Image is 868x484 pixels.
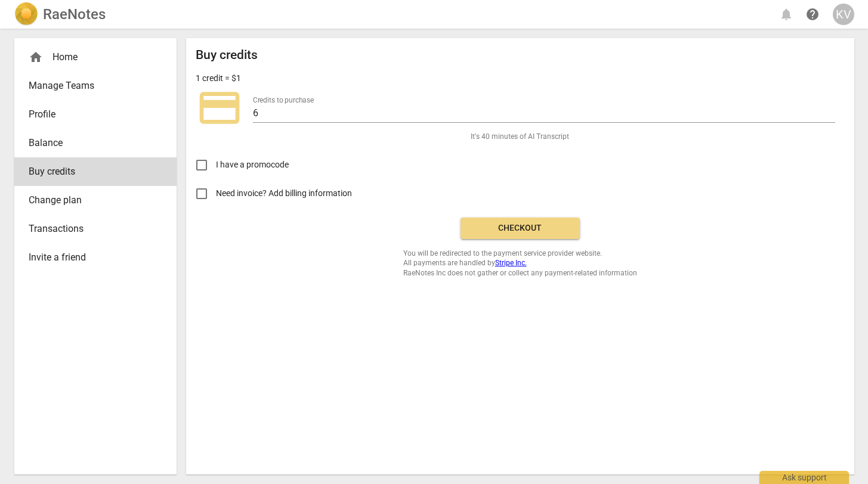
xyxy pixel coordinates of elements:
[29,250,153,265] span: Invite a friend
[14,100,177,129] a: Profile
[29,222,153,236] span: Transactions
[14,215,177,243] a: Transactions
[196,48,258,63] h2: Buy credits
[403,249,637,278] span: You will be redirected to the payment service provider website. All payments are handled by RaeNo...
[29,50,153,64] div: Home
[471,132,569,142] span: It's 40 minutes of AI Transcript
[14,43,177,72] div: Home
[29,50,43,64] span: home
[495,259,527,267] a: Stripe Inc.
[29,107,153,122] span: Profile
[14,2,106,26] a: LogoRaeNotes
[833,4,854,25] button: KV
[253,97,314,104] label: Credits to purchase
[802,4,823,25] a: Help
[470,222,570,234] span: Checkout
[14,72,177,100] a: Manage Teams
[216,187,354,200] span: Need invoice? Add billing information
[14,129,177,157] a: Balance
[43,6,106,23] h2: RaeNotes
[759,471,849,484] div: Ask support
[14,186,177,215] a: Change plan
[29,79,153,93] span: Manage Teams
[29,136,153,150] span: Balance
[29,193,153,207] span: Change plan
[196,72,241,85] p: 1 credit = $1
[461,218,580,239] button: Checkout
[216,159,289,171] span: I have a promocode
[29,165,153,179] span: Buy credits
[14,243,177,272] a: Invite a friend
[14,157,177,186] a: Buy credits
[14,2,38,26] img: Logo
[196,84,243,132] span: credit_card
[805,7,820,21] span: help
